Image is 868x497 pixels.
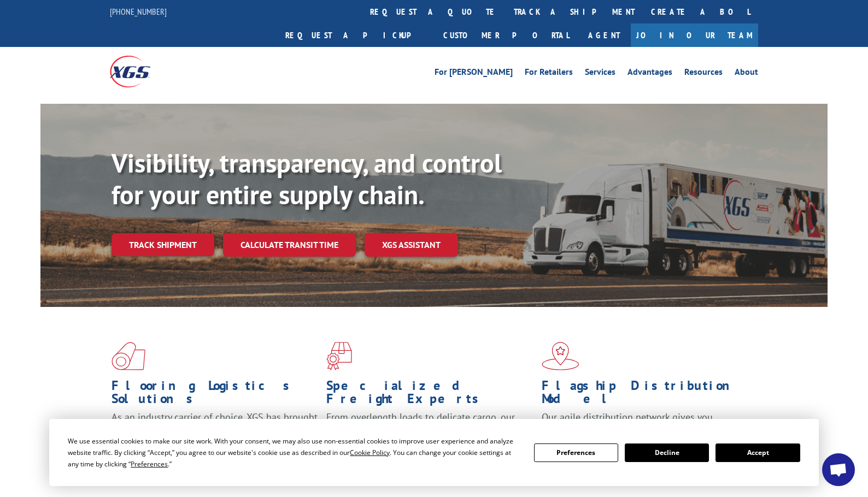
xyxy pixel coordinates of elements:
[525,68,573,80] a: For Retailers
[110,6,167,17] a: [PHONE_NUMBER]
[326,411,533,459] p: From overlength loads to delicate cargo, our experienced staff knows the best way to move your fr...
[715,443,800,462] button: Accept
[68,435,520,470] div: We use essential cookies to make our site work. With your consent, we may also use non-essential ...
[631,23,758,47] a: Join Our Team
[49,419,819,486] div: Cookie Consent Prompt
[365,233,458,257] a: XGS ASSISTANT
[435,23,577,47] a: Customer Portal
[625,443,709,462] button: Decline
[542,342,579,370] img: xgs-icon-flagship-distribution-model-red
[542,411,743,436] span: Our agile distribution network gives you nationwide inventory management on demand.
[277,23,435,47] a: Request a pickup
[112,233,214,256] a: Track shipment
[735,68,758,80] a: About
[326,379,533,411] h1: Specialized Freight Experts
[326,342,352,370] img: xgs-icon-focused-on-flooring-red
[112,379,318,411] h1: Flooring Logistics Solutions
[585,68,615,80] a: Services
[223,233,356,257] a: Calculate transit time
[112,146,502,211] b: Visibility, transparency, and control for your entire supply chain.
[435,68,513,80] a: For [PERSON_NAME]
[112,411,318,449] span: As an industry carrier of choice, XGS has brought innovation and dedication to flooring logistics...
[350,448,390,457] span: Cookie Policy
[627,68,672,80] a: Advantages
[112,342,145,370] img: xgs-icon-total-supply-chain-intelligence-red
[534,443,618,462] button: Preferences
[684,68,723,80] a: Resources
[822,453,855,486] div: Open chat
[131,459,168,469] span: Preferences
[542,379,748,411] h1: Flagship Distribution Model
[577,23,631,47] a: Agent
